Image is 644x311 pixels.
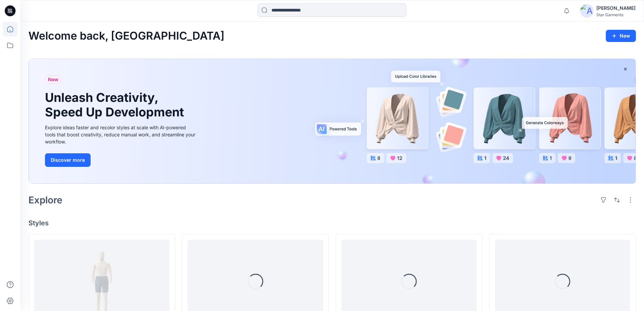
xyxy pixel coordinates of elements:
img: avatar [580,4,594,18]
h1: Unleash Creativity, Speed Up Development [45,90,187,119]
span: New [48,75,58,84]
h4: Styles [28,219,636,227]
div: [PERSON_NAME] [596,4,636,12]
div: Explore ideas faster and recolor styles at scale with AI-powered tools that boost creativity, red... [45,124,197,145]
a: Discover more [45,153,197,167]
h2: Welcome back, [GEOGRAPHIC_DATA] [28,30,224,42]
button: Discover more [45,153,91,167]
div: Star Garments [596,12,636,17]
button: New [606,30,636,42]
h2: Explore [28,195,63,205]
